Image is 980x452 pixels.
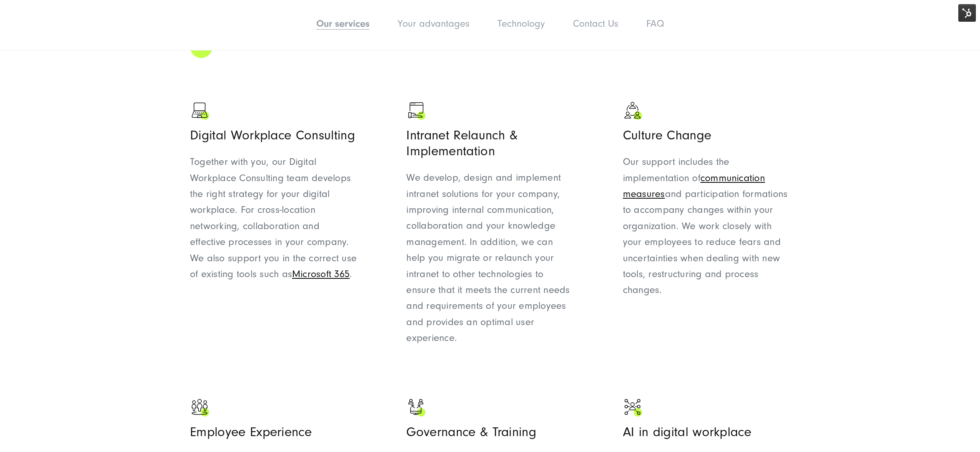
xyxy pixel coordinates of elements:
[646,18,664,29] a: FAQ
[406,170,573,346] div: We develop, design and implement intranet solutions for your company, improving internal communic...
[292,268,350,280] a: Microsoft 365
[406,101,427,121] img: Intranet Agency
[623,154,790,298] div: Our support includes the implementation of and participation formations to accompany changes with...
[190,101,211,121] img: Digital Workplace Consulting
[190,154,357,282] div: Together with you, our Digital Workplace Consulting team develops the right strategy for your dig...
[316,18,370,29] a: Our services
[190,127,357,143] h3: Digital Workplace Consulting
[190,397,211,418] img: Symbol mit drei Personen die in einem Kreis stehen
[623,397,644,418] img: Ein Symbol welches eine Person zeigt von der 6 Linien ab gehen als Zeichen für Kundenbeziehungen ...
[623,127,790,143] h3: Culture Change
[397,18,470,29] a: Your advantages
[623,172,765,199] a: communication measures
[958,4,976,22] img: HubSpot Tools Menu Toggle
[406,397,427,418] img: Schwarzer Laptop mit zwei Personen und einem grünem Akzent als Icon.
[573,18,618,29] a: Contact Us
[406,127,573,159] h3: Intranet Relaunch & Implementation
[497,18,545,29] a: Technology
[623,101,644,121] img: Change communication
